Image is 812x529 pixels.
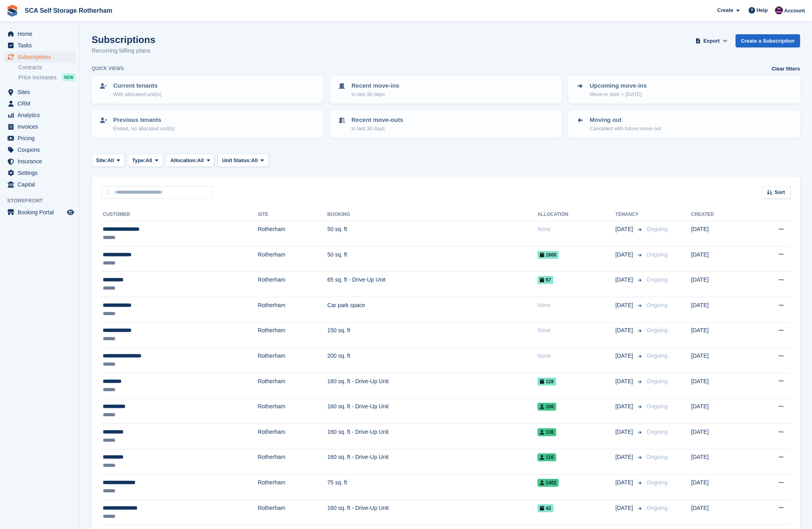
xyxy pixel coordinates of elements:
[18,156,65,167] span: Insurance
[18,86,65,98] span: Sites
[537,428,556,436] span: 136
[4,144,75,155] a: menu
[96,157,107,165] span: Site:
[647,327,668,333] span: Ongoing
[92,65,124,72] h6: Quick views
[92,154,125,167] button: Site: All
[647,403,668,409] span: Ongoing
[717,6,733,14] span: Create
[569,111,799,137] a: Moving out Cancelled with future move-out
[537,326,616,335] div: None
[537,403,556,411] span: 106
[691,322,749,348] td: [DATE]
[258,398,327,424] td: Rotherham
[6,5,18,17] img: stora-icon-8386f47178a22dfd0bd8f6a31ec36ba5ce8667c1dd55bd0f319d3a0aa187defe.svg
[327,322,537,348] td: 150 sq. ft
[757,6,768,14] span: Help
[775,6,783,14] img: Dale Chapman
[92,76,323,103] a: Current tenants With allocated unit(s)
[18,51,65,63] span: Subscriptions
[616,478,635,487] span: [DATE]
[18,207,65,218] span: Booking Portal
[251,157,258,165] span: All
[327,348,537,373] td: 200 sq. ft
[569,76,799,103] a: Upcoming move-ins Move-in date > [DATE]
[113,116,175,125] p: Previous tenants
[775,188,785,196] span: Sort
[258,246,327,272] td: Rotherham
[590,81,647,90] p: Upcoming move-ins
[691,272,749,297] td: [DATE]
[537,479,559,487] span: 1402
[258,423,327,449] td: Rotherham
[327,423,537,449] td: 160 sq. ft - Drive-Up Unit
[171,157,197,165] span: Allocation:
[647,429,668,435] span: Ongoing
[590,116,661,125] p: Moving out
[537,276,553,284] span: 57
[18,73,75,82] a: Price increases NEW
[113,81,161,90] p: Current tenants
[537,504,553,512] span: 42
[691,208,749,221] th: Created
[537,225,616,233] div: None
[331,111,561,137] a: Recent move-outs In last 30 days
[258,500,327,525] td: Rotherham
[258,297,327,322] td: Rotherham
[4,133,75,144] a: menu
[258,322,327,348] td: Rotherham
[145,157,152,165] span: All
[703,37,720,45] span: Export
[327,221,537,247] td: 50 sq. ft
[327,398,537,424] td: 160 sq. ft - Drive-Up Unit
[647,454,668,460] span: Ongoing
[4,156,75,167] a: menu
[616,352,635,360] span: [DATE]
[647,505,668,511] span: Ongoing
[691,500,749,525] td: [DATE]
[18,133,65,144] span: Pricing
[128,154,163,167] button: Type: All
[616,453,635,461] span: [DATE]
[18,98,65,109] span: CRM
[18,179,65,190] span: Capital
[327,246,537,272] td: 50 sq. ft
[113,90,161,98] p: With allocated unit(s)
[4,86,75,98] a: menu
[327,500,537,525] td: 160 sq. ft - Drive-Up Unit
[258,474,327,500] td: Rotherham
[616,301,635,310] span: [DATE]
[537,378,556,386] span: 128
[4,28,75,39] a: menu
[18,167,65,178] span: Settings
[113,125,175,133] p: Ended, no allocated unit(s)
[616,402,635,411] span: [DATE]
[616,251,635,259] span: [DATE]
[18,64,75,71] a: Contracts
[616,504,635,512] span: [DATE]
[537,251,559,259] span: 1600
[18,110,65,121] span: Analytics
[4,98,75,109] a: menu
[4,40,75,51] a: menu
[590,125,661,133] p: Cancelled with future move-out
[166,154,215,167] button: Allocation: All
[647,226,668,232] span: Ongoing
[327,208,537,221] th: Booking
[22,4,116,17] a: SCA Self Storage Rotherham
[327,373,537,398] td: 160 sq. ft - Drive-Up Unit
[4,51,75,63] a: menu
[4,207,75,218] a: menu
[616,225,635,233] span: [DATE]
[18,121,65,132] span: Invoices
[62,73,75,81] div: NEW
[691,297,749,322] td: [DATE]
[222,157,251,165] span: Unit Status:
[92,34,155,45] h1: Subscriptions
[691,246,749,272] td: [DATE]
[92,46,155,55] p: Recurring billing plans
[616,276,635,284] span: [DATE]
[616,326,635,335] span: [DATE]
[258,348,327,373] td: Rotherham
[92,111,323,137] a: Previous tenants Ended, no allocated unit(s)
